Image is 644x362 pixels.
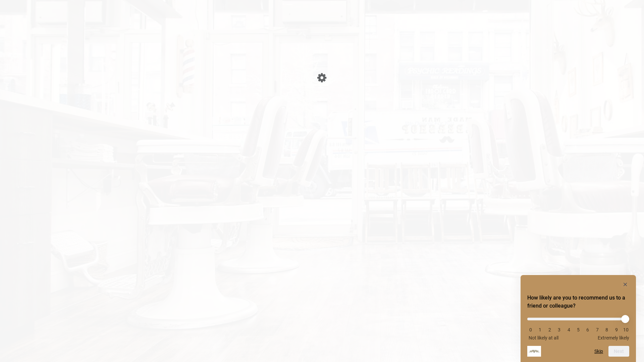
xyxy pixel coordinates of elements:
li: 1 [537,327,543,332]
li: 10 [623,327,629,332]
button: Hide survey [621,280,629,288]
button: Skip [594,349,603,354]
li: 0 [527,327,534,332]
span: Extremely likely [598,335,629,341]
li: 4 [566,327,572,332]
div: How likely are you to recommend us to a friend or colleague? Select an option from 0 to 10, with ... [527,280,629,357]
div: How likely are you to recommend us to a friend or colleague? Select an option from 0 to 10, with ... [527,313,629,341]
h2: How likely are you to recommend us to a friend or colleague? Select an option from 0 to 10, with ... [527,294,629,310]
li: 2 [546,327,553,332]
li: 8 [603,327,610,332]
li: 7 [594,327,601,332]
span: Not likely at all [529,335,558,341]
li: 6 [584,327,591,332]
li: 3 [556,327,562,332]
li: 9 [613,327,620,332]
button: Next question [608,346,629,357]
li: 5 [575,327,582,332]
